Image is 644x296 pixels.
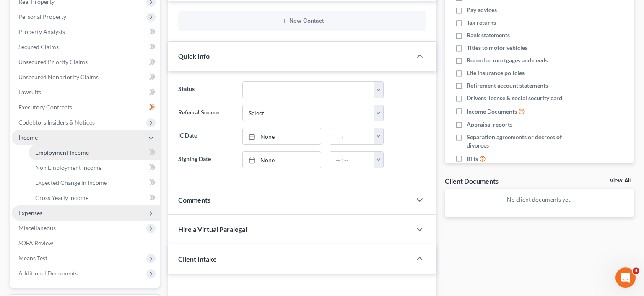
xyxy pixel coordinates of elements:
span: Lawsuits [18,88,41,96]
span: SOFA Review [18,239,53,247]
span: Secured Claims [18,43,59,50]
label: Referral Source [174,105,238,122]
div: Client Documents [445,177,499,185]
input: -- : -- [330,128,374,144]
span: Quick Info [178,52,210,60]
span: Expected Change in Income [35,179,107,186]
span: Executory Contracts [18,104,72,111]
span: Codebtors Insiders & Notices [18,119,95,126]
a: None [243,128,321,144]
label: IC Date [174,128,238,145]
a: Unsecured Nonpriority Claims [12,70,160,85]
span: 4 [633,267,639,274]
label: Status [174,81,238,98]
span: Appraisal reports [467,120,512,129]
span: Life insurance policies [467,69,525,77]
span: Titles to motor vehicles [467,44,527,52]
a: Executory Contracts [12,100,160,115]
a: SOFA Review [12,236,160,251]
p: No client documents yet. [452,195,627,204]
a: Property Analysis [12,24,160,39]
span: Retirement account statements [467,81,548,90]
input: -- : -- [330,152,374,168]
span: Income [18,134,38,141]
span: Non Employment Income [35,164,101,171]
span: Unsecured Nonpriority Claims [18,73,99,80]
a: Expected Change in Income [29,175,160,190]
span: Drivers license & social security card [467,94,562,102]
span: Client Intake [178,255,217,263]
a: Employment Income [29,145,160,160]
a: Non Employment Income [29,160,160,175]
span: Tax returns [467,18,496,27]
span: Gross Yearly Income [35,194,88,201]
iframe: Intercom live chat [615,267,636,288]
span: Pay advices [467,6,497,14]
label: Signing Date [174,151,238,168]
a: Gross Yearly Income [29,190,160,205]
span: Bank statements [467,31,510,39]
a: Unsecured Priority Claims [12,55,160,70]
a: Lawsuits [12,85,160,100]
span: Separation agreements or decrees of divorces [467,133,579,150]
span: Recorded mortgages and deeds [467,56,548,65]
span: Miscellaneous [18,224,56,231]
span: Personal Property [18,13,66,20]
button: New Contact [185,18,420,24]
span: Hire a Virtual Paralegal [178,225,247,233]
span: Comments [178,196,210,204]
span: Employment Income [35,149,89,156]
span: Expenses [18,209,42,216]
span: Unsecured Priority Claims [18,58,88,65]
a: View All [610,178,631,184]
span: Bills [467,155,478,163]
span: Means Test [18,254,47,262]
span: Property Analysis [18,28,65,35]
a: None [243,152,321,168]
span: Income Documents [467,107,517,116]
a: Secured Claims [12,39,160,55]
span: Additional Documents [18,270,78,277]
